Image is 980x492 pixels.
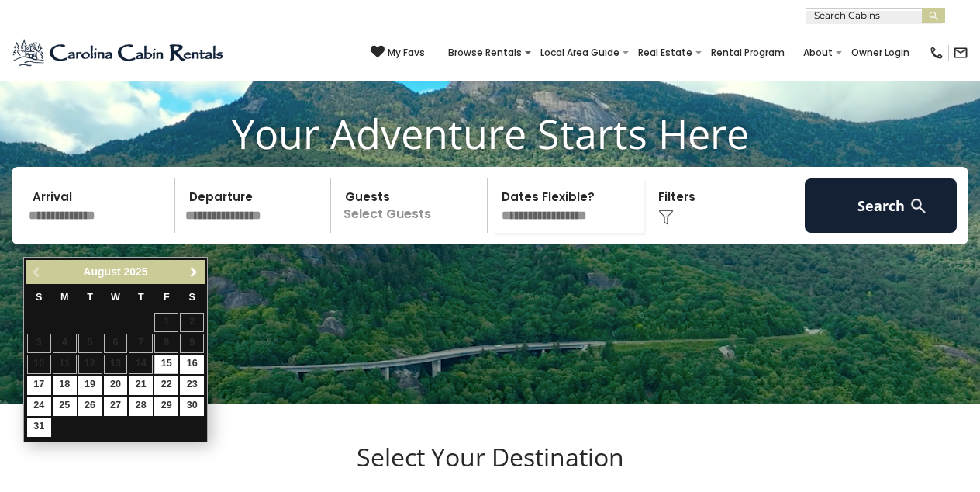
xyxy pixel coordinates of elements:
a: Browse Rentals [440,42,530,64]
span: Saturday [189,292,195,303]
span: My Favs [388,46,425,60]
a: 19 [78,376,102,395]
a: 29 [154,397,178,416]
h1: Your Adventure Starts Here [12,109,968,158]
p: Select Guests [336,178,487,233]
img: mail-regular-black.png [953,45,968,61]
a: 24 [27,397,51,416]
a: 28 [129,397,153,416]
a: 15 [154,355,178,374]
a: 30 [180,397,204,416]
a: 17 [27,376,51,395]
a: 26 [78,397,102,416]
a: 16 [180,355,204,374]
a: About [795,42,840,64]
img: phone-regular-black.png [929,45,944,61]
span: Tuesday [87,292,93,303]
a: 22 [154,376,178,395]
a: 27 [104,397,128,416]
img: filter--v1.png [658,210,674,225]
a: 31 [27,418,51,437]
span: Monday [60,292,69,303]
span: Wednesday [111,292,120,303]
button: Search [805,178,957,233]
a: 18 [53,376,77,395]
a: 23 [180,376,204,395]
a: My Favs [371,45,425,61]
a: Real Estate [630,42,700,64]
span: 2025 [123,265,147,278]
span: Friday [164,292,170,303]
span: Thursday [138,292,144,303]
a: 20 [104,376,128,395]
img: search-regular-white.png [909,196,928,216]
a: 25 [53,397,77,416]
img: Blue-2.png [12,37,226,68]
a: Owner Login [844,42,917,64]
a: Rental Program [703,42,792,64]
a: Local Area Guide [533,42,627,64]
span: Sunday [36,292,42,303]
a: Next [184,262,203,282]
span: Next [188,266,200,279]
span: August [83,265,120,278]
a: 21 [129,376,153,395]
